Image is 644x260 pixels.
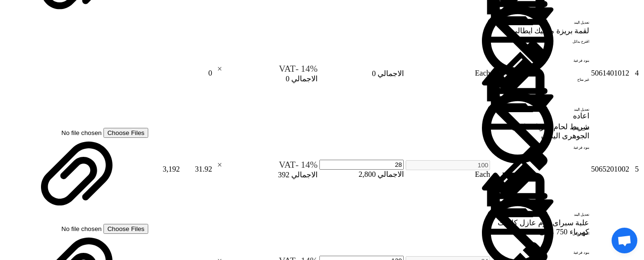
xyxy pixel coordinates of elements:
[217,65,222,73] span: ×
[573,112,589,120] span: اعاده
[291,75,317,83] span: الاجمالي
[631,122,639,217] td: 5
[528,236,589,255] div: تعديل البند
[475,170,490,178] span: Each
[358,170,376,178] span: 2,800
[528,54,589,73] div: اقترح بدائل
[406,160,490,170] input: RFQ_STEP1.ITEMS.2.AMOUNT_TITLE
[217,161,222,169] span: ×
[528,73,589,92] div: بنود فرعية
[511,27,589,35] span: لقمة بريزة ماجيك ايطالى
[163,165,180,173] span: 3,192
[591,26,630,121] td: 5061401012
[278,171,289,179] span: 392
[498,219,589,236] span: علبة سبراى فوم عازل كابلات كهرباء 750 مللى
[214,160,317,170] ng-select: VAT
[528,5,589,24] div: غير متاح
[528,197,589,216] div: غير متاح
[631,26,639,121] td: 4
[378,170,404,178] span: الاجمالي
[528,92,589,111] div: غير متاح
[528,140,589,159] div: تعديل البند
[378,69,404,77] span: الاجمالي
[528,159,589,178] div: اقترح بدائل
[214,160,222,170] span: Clear all
[528,178,589,197] div: بنود فرعية
[591,122,630,217] td: 5065201002
[181,26,213,121] td: 0
[214,64,222,74] span: Clear all
[319,160,404,170] input: أدخل سعر الوحدة
[528,35,589,54] div: تعديل البند
[291,171,317,179] span: الاجمالي
[511,123,589,140] span: شريط لحام كهرباء مليون الجوهرى اليابان
[214,64,317,74] ng-select: VAT
[475,69,490,77] span: Each
[181,122,213,217] td: 31.92
[372,69,376,77] span: 0
[612,228,637,253] a: Open chat
[286,75,289,83] span: 0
